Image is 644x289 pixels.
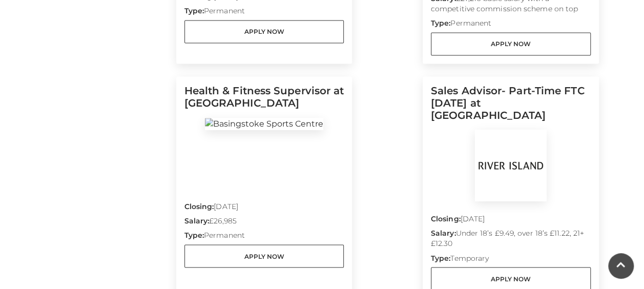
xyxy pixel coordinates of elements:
[431,85,591,130] h5: Sales Advisor- Part-Time FTC [DATE] at [GEOGRAPHIC_DATA]
[184,216,210,225] strong: Salary:
[184,230,344,244] p: Permanent
[184,20,344,43] a: Apply Now
[184,231,204,240] strong: Type:
[184,6,344,20] p: Permanent
[431,18,591,32] p: Permanent
[431,228,591,253] p: Under 18’s £9.49, over 18’s £11.22, 21+ £12.30
[431,214,591,228] p: [DATE]
[184,244,344,267] a: Apply Now
[431,32,591,55] a: Apply Now
[431,18,450,28] strong: Type:
[184,201,344,216] p: [DATE]
[431,214,461,223] strong: Closing:
[431,253,450,262] strong: Type:
[475,130,547,201] img: River Island
[184,85,344,117] h5: Health & Fitness Supervisor at [GEOGRAPHIC_DATA]
[431,229,456,238] strong: Salary:
[184,216,344,230] p: £26,985
[184,6,204,15] strong: Type:
[184,202,214,211] strong: Closing:
[431,253,591,267] p: Temporary
[205,118,323,130] img: Basingstoke Sports Centre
